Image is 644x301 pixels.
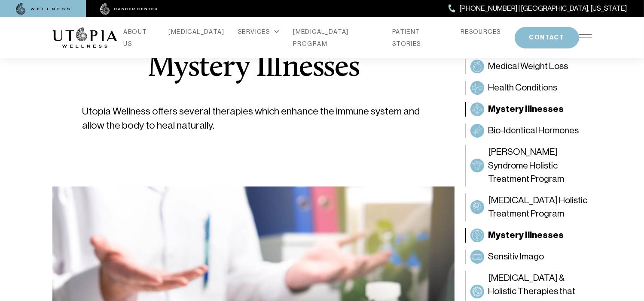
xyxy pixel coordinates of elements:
[472,230,482,241] img: Mystery Illnesses
[100,3,158,15] img: cancer center
[293,26,378,50] a: [MEDICAL_DATA] PROGRAM
[465,123,592,138] a: Bio-Identical HormonesBio-Identical Hormones
[465,250,592,264] a: Sensitiv ImagoSensitiv Imago
[488,124,579,138] span: Bio-Identical Hormones
[472,126,482,136] img: Bio-Identical Hormones
[472,83,482,93] img: Health Conditions
[465,145,592,187] a: Sjögren’s Syndrome Holistic Treatment Program[PERSON_NAME] Syndrome Holistic Treatment Program
[488,229,564,242] span: Mystery Illnesses
[449,3,627,14] a: [PHONE_NUMBER] | [GEOGRAPHIC_DATA], [US_STATE]
[472,252,482,262] img: Sensitiv Imago
[169,26,225,38] a: [MEDICAL_DATA]
[579,34,592,41] img: icon-hamburger
[472,286,482,297] img: Long COVID & Holistic Therapies that really work
[488,194,588,221] span: [MEDICAL_DATA] Holistic Treatment Program
[465,59,592,74] a: Medical Weight LossMedical Weight Loss
[488,81,558,95] span: Health Conditions
[461,26,501,38] a: RESOURCES
[392,26,447,50] a: PATIENT STORIES
[465,193,592,221] a: Dementia Holistic Treatment Program[MEDICAL_DATA] Holistic Treatment Program
[238,26,279,38] div: SERVICES
[147,53,360,84] h1: Mystery Illnesses
[16,3,70,15] img: wellness
[52,27,117,48] img: logo
[465,81,592,95] a: Health ConditionsHealth Conditions
[472,160,482,171] img: Sjögren’s Syndrome Holistic Treatment Program
[488,250,544,264] span: Sensitiv Imago
[82,104,424,133] p: Utopia Wellness offers several therapies which enhance the immune system and allow the body to he...
[465,102,592,117] a: Mystery IllnessesMystery Illnesses
[472,104,482,114] img: Mystery Illnesses
[488,60,568,73] span: Medical Weight Loss
[472,61,482,72] img: Medical Weight Loss
[465,228,592,243] a: Mystery IllnessesMystery Illnesses
[515,27,579,48] button: CONTACT
[488,145,588,186] span: [PERSON_NAME] Syndrome Holistic Treatment Program
[488,102,564,116] span: Mystery Illnesses
[472,202,482,212] img: Dementia Holistic Treatment Program
[460,3,627,14] span: [PHONE_NUMBER] | [GEOGRAPHIC_DATA], [US_STATE]
[124,26,155,50] a: ABOUT US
